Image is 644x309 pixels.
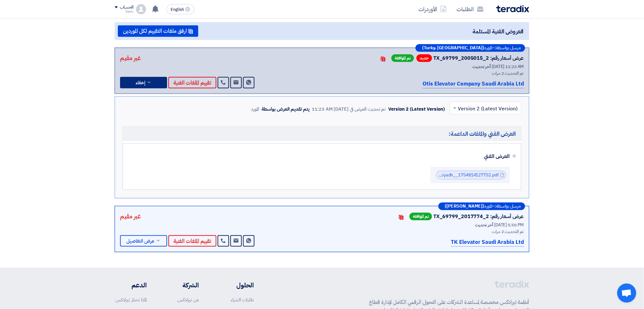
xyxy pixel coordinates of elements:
img: Teradix logo [496,5,529,12]
li: الدعم [115,280,147,290]
li: الشركة [166,280,199,290]
button: English [166,4,194,14]
a: الطلبات [452,2,489,17]
span: أخر تحديث [475,222,493,228]
button: عرض التفاصيل [120,235,167,247]
span: المورد [485,46,492,50]
div: يتم تقديم العرض بواسطة [261,106,309,113]
div: عرض أسعار رقم: TX_69799_2017774_2 [433,213,524,220]
a: عن تيرادكس [177,296,199,303]
span: إخفاء [136,80,145,85]
span: أخر تحديث [472,63,491,70]
span: English [171,7,184,12]
button: تقييم الملفات الفنية [168,235,216,247]
a: Open chat [617,284,636,303]
span: تم الموافقة [410,213,432,220]
span: العروض الفنية المستلمة [472,27,524,36]
button: تقييم الملفات الفنية [168,77,216,88]
div: غير مقيم [120,211,141,221]
div: – [416,44,525,52]
div: المورد [251,106,259,113]
b: (Turky. [GEOGRAPHIC_DATA]) [422,46,485,50]
b: ([PERSON_NAME]) [445,204,485,209]
a: NF_U_Walk__Riyadh__1754814127752.pdf [412,172,499,178]
a: الأوردرات [413,2,452,17]
div: Rami [115,10,133,13]
div: الحساب [120,5,133,10]
div: – [438,203,525,210]
a: لماذا تختار تيرادكس [115,296,147,303]
span: تم الموافقة [391,54,414,62]
div: العرض الفني [136,149,510,164]
button: إخفاء [120,77,167,88]
p: Otis Elevator Company Saudi Arabia Ltd [423,80,524,88]
div: عرض أسعار رقم: TX_69799_2005015_2 [433,54,524,62]
div: تم تحديث العرض في [DATE] 11:23 AM [312,106,386,113]
div: تم التحديث 2 مرات [365,228,524,235]
img: profile_test.png [136,4,146,14]
button: ارفق ملفات التقييم لكل الموردين [118,25,198,37]
div: غير مقيم [120,53,141,63]
a: طلبات الشراء [231,296,254,303]
span: جديد [417,54,432,62]
p: TK Elevator Saudi Arabia Ltd [451,238,524,247]
span: العرض الفني والملفات الداعمة: [449,130,516,137]
span: المورد [485,204,492,209]
div: Version 2 (Latest Version) [389,106,445,113]
div: تم التحديث 2 مرات [365,70,524,77]
span: مرسل بواسطة: [495,46,521,50]
li: الحلول [218,280,254,290]
span: [DATE] 5:50 PM [494,222,524,228]
span: عرض التفاصيل [126,239,154,244]
span: مرسل بواسطة: [495,204,521,209]
span: [DATE] 11:23 AM [491,63,524,70]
